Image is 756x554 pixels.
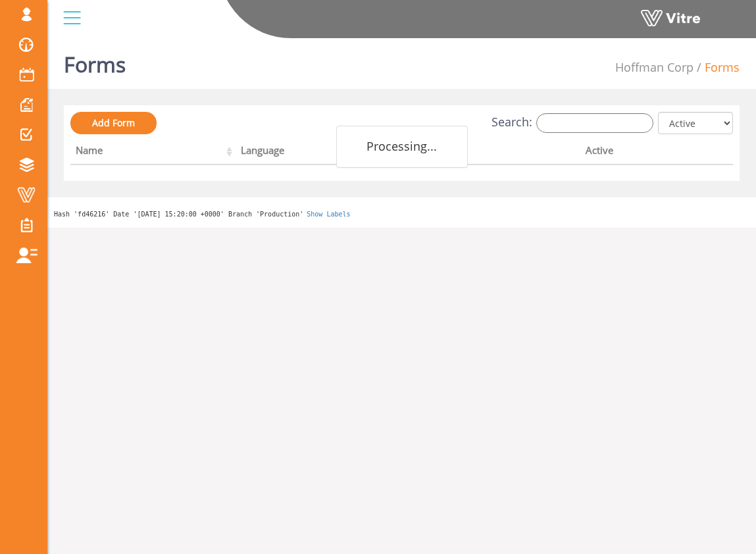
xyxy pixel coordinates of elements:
th: Company [409,140,580,165]
th: Active [580,140,699,165]
label: Search: [491,113,653,133]
th: Language [236,140,409,165]
input: Search: [536,113,653,133]
a: Show Labels [307,211,350,218]
a: Add Form [70,112,157,134]
span: Add Form [92,116,135,129]
li: Forms [693,59,740,76]
span: 210 [615,59,693,75]
span: Hash 'fd46216' Date '[DATE] 15:20:00 +0000' Branch 'Production' [54,211,303,218]
h1: Forms [64,33,126,89]
th: Name [70,140,236,165]
div: Processing... [336,126,468,168]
